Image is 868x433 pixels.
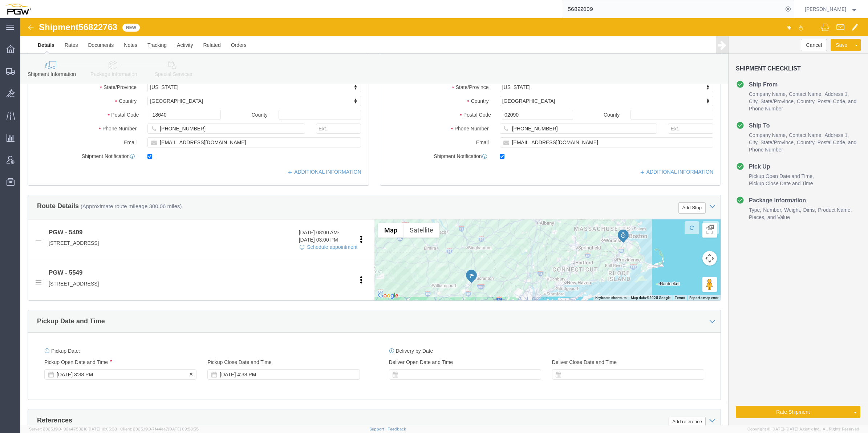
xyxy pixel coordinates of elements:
[747,426,859,432] span: Copyright © [DATE]-[DATE] Agistix Inc., All Rights Reserved
[29,427,117,431] span: Server: 2025.19.0-192a4753216
[168,427,199,431] span: [DATE] 09:58:55
[20,18,868,425] iframe: FS Legacy Container
[369,427,388,431] a: Support
[120,427,199,431] span: Client: 2025.19.0-7f44ea7
[88,427,117,431] span: [DATE] 10:05:38
[5,4,31,15] img: logo
[804,5,858,13] button: [PERSON_NAME]
[562,0,783,18] input: Search for shipment number, reference number
[388,427,406,431] a: Feedback
[805,5,846,13] span: Ksenia Gushchina-Kerecz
